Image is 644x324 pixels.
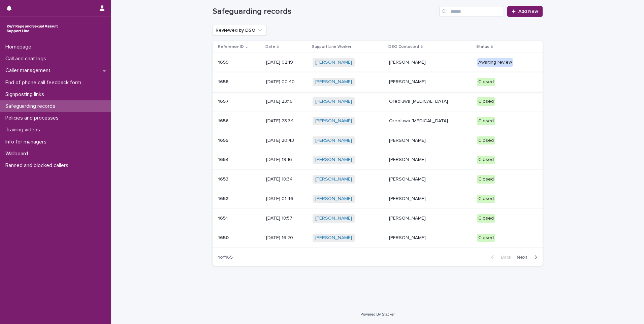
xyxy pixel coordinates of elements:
[213,131,543,150] tr: 16551655 [DATE] 20:43[PERSON_NAME] [PERSON_NAME]Closed
[389,118,472,124] p: Oreoluwa [MEDICAL_DATA]
[477,234,495,242] div: Closed
[477,136,495,145] div: Closed
[315,118,352,124] a: [PERSON_NAME]
[360,312,394,316] a: Powered By Stacker
[517,255,532,260] span: Next
[266,79,307,85] p: [DATE] 00:40
[218,214,229,221] p: 1651
[266,60,307,65] p: [DATE] 02:19
[213,111,543,131] tr: 16561656 [DATE] 23:34[PERSON_NAME] Oreoluwa [MEDICAL_DATA]Closed
[477,78,495,86] div: Closed
[389,157,472,163] p: [PERSON_NAME]
[218,43,244,51] p: Reference ID
[439,6,503,17] input: Search
[218,78,230,85] p: 1658
[218,58,230,65] p: 1659
[477,156,495,164] div: Closed
[213,25,266,36] button: Reviewed by DSO
[497,255,511,260] span: Back
[477,117,495,125] div: Closed
[507,6,543,17] a: Add New
[3,151,33,157] p: Wallboard
[518,9,538,14] span: Add New
[389,99,472,104] p: Oreoluwa [MEDICAL_DATA]
[213,150,543,170] tr: 16541654 [DATE] 19:16[PERSON_NAME] [PERSON_NAME]Closed
[3,115,64,121] p: Policies and processes
[218,136,230,143] p: 1655
[315,176,352,182] a: [PERSON_NAME]
[266,118,307,124] p: [DATE] 23:34
[315,235,352,241] a: [PERSON_NAME]
[315,157,352,163] a: [PERSON_NAME]
[315,216,352,221] a: [PERSON_NAME]
[514,254,543,260] button: Next
[389,196,472,202] p: [PERSON_NAME]
[266,216,307,221] p: [DATE] 18:57
[315,60,352,65] a: [PERSON_NAME]
[315,79,352,85] a: [PERSON_NAME]
[389,235,472,241] p: [PERSON_NAME]
[218,117,230,124] p: 1656
[213,72,543,92] tr: 16581658 [DATE] 00:40[PERSON_NAME] [PERSON_NAME]Closed
[3,127,45,133] p: Training videos
[266,196,307,202] p: [DATE] 01:46
[265,43,275,51] p: Date
[476,43,489,51] p: Status
[3,44,37,50] p: Homepage
[389,60,472,65] p: [PERSON_NAME]
[213,92,543,111] tr: 16571657 [DATE] 23:16[PERSON_NAME] Oreoluwa [MEDICAL_DATA]Closed
[315,99,352,104] a: [PERSON_NAME]
[5,22,59,35] img: rhQMoQhaT3yELyF149Cw
[218,195,230,202] p: 1652
[266,99,307,104] p: [DATE] 23:16
[315,138,352,143] a: [PERSON_NAME]
[266,176,307,182] p: [DATE] 18:34
[213,228,543,248] tr: 16501650 [DATE] 16:20[PERSON_NAME] [PERSON_NAME]Closed
[3,91,50,98] p: Signposting links
[213,53,543,72] tr: 16591659 [DATE] 02:19[PERSON_NAME] [PERSON_NAME]Awaiting review
[213,189,543,208] tr: 16521652 [DATE] 01:46[PERSON_NAME] [PERSON_NAME]Closed
[3,162,74,169] p: Banned and blocked callers
[213,170,543,189] tr: 16531653 [DATE] 18:34[PERSON_NAME] [PERSON_NAME]Closed
[486,254,514,260] button: Back
[3,79,87,86] p: End of phone call feedback form
[389,176,472,182] p: [PERSON_NAME]
[3,103,61,109] p: Safeguarding records
[3,139,52,145] p: Info for managers
[218,156,230,163] p: 1654
[218,234,230,241] p: 1650
[477,58,513,67] div: Awaiting review
[266,157,307,163] p: [DATE] 19:16
[477,175,495,184] div: Closed
[218,97,230,104] p: 1657
[477,97,495,106] div: Closed
[266,235,307,241] p: [DATE] 16:20
[213,208,543,228] tr: 16511651 [DATE] 18:57[PERSON_NAME] [PERSON_NAME]Closed
[3,56,52,62] p: Call and chat logs
[213,7,437,17] h1: Safeguarding records
[213,249,238,266] p: 1 of 165
[312,43,351,51] p: Support Line Worker
[477,214,495,223] div: Closed
[389,216,472,221] p: [PERSON_NAME]
[389,138,472,143] p: [PERSON_NAME]
[477,195,495,203] div: Closed
[388,43,419,51] p: DSO Contacted
[315,196,352,202] a: [PERSON_NAME]
[218,175,230,182] p: 1653
[3,67,56,74] p: Caller management
[389,79,472,85] p: [PERSON_NAME]
[266,138,307,143] p: [DATE] 20:43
